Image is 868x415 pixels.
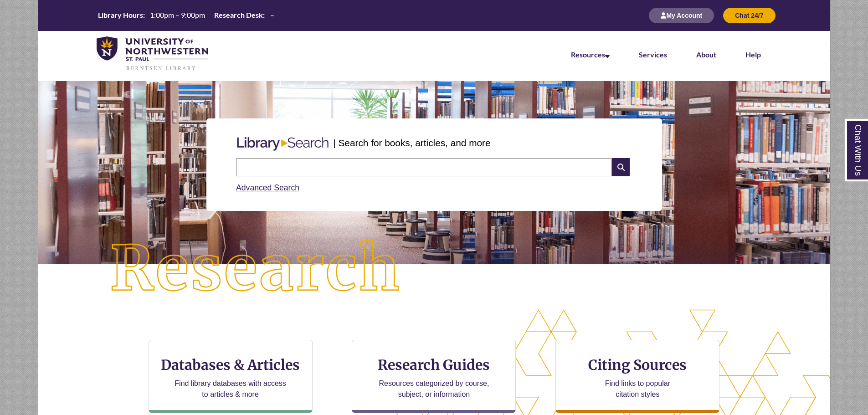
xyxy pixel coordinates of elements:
a: Resources [571,50,610,59]
h3: Databases & Articles [156,356,305,374]
i: Search [612,158,629,176]
a: About [696,50,716,59]
p: Find links to popular citation styles [593,378,682,400]
span: – [270,10,274,19]
a: Services [639,50,667,59]
button: Chat 24/7 [723,8,775,23]
p: Resources categorized by course, subject, or information [375,378,493,400]
img: Libary Search [232,133,333,154]
a: Citing Sources Find links to popular citation styles [555,340,719,413]
img: Research [77,207,434,331]
h3: Research Guides [360,356,508,374]
a: Databases & Articles Find library databases with access to articles & more [149,340,313,413]
h3: Citing Sources [582,356,693,374]
a: Hours Today [94,10,278,21]
a: Help [745,50,761,59]
a: My Account [649,11,714,19]
a: Chat 24/7 [723,11,775,19]
a: Advanced Search [236,183,299,192]
a: Research Guides Resources categorized by course, subject, or information [352,340,516,413]
button: My Account [649,8,714,23]
table: Hours Today [94,10,278,20]
p: Find library databases with access to articles & more [171,378,290,400]
img: UNWSP Library Logo [97,36,208,72]
th: Research Desk: [211,10,266,20]
th: Library Hours: [94,10,146,20]
span: 1:00pm – 9:00pm [150,10,205,19]
p: | Search for books, articles, and more [333,136,490,150]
